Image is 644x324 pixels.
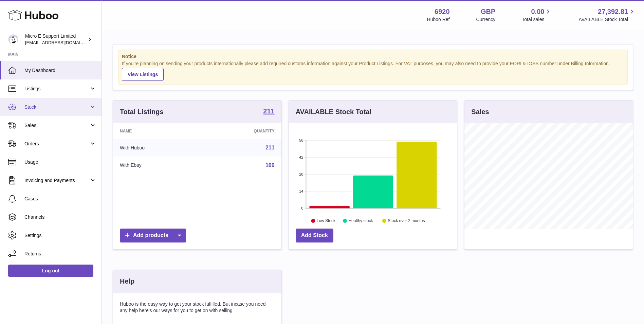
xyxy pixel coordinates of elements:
div: If you're planning on sending your products internationally please add required customs informati... [122,60,624,81]
a: 169 [265,162,275,168]
p: Huboo is the easy way to get your stock fulfilled. But incase you need any help here's our ways f... [120,301,275,314]
a: View Listings [122,68,164,81]
div: Micro E Support Limited [25,33,86,46]
text: Stock over 2 months [388,218,425,223]
span: Stock [24,104,89,110]
h3: Sales [471,107,489,116]
span: Orders [24,141,89,147]
span: Total sales [522,16,552,23]
span: Listings [24,86,89,92]
td: With Huboo [113,139,202,157]
div: Currency [476,16,496,23]
span: Sales [24,122,89,129]
div: Huboo Ref [427,16,450,23]
strong: Notice [122,53,624,60]
h3: Help [120,277,134,286]
a: Add Stock [296,229,333,242]
a: 27,392.81 AVAILABLE Stock Total [578,7,636,23]
h3: AVAILABLE Stock Total [296,107,371,116]
text: Low Stock [317,218,336,223]
th: Name [113,123,202,139]
span: Invoicing and Payments [24,177,89,184]
th: Quantity [202,123,281,139]
img: internalAdmin-6920@internal.huboo.com [8,34,18,44]
text: Healthy stock [348,218,373,223]
span: AVAILABLE Stock Total [578,16,636,23]
span: My Dashboard [24,67,96,74]
a: 211 [263,108,274,116]
strong: 6920 [435,7,450,16]
a: Log out [8,265,93,277]
span: Returns [24,251,96,257]
span: 27,392.81 [598,7,628,16]
text: 28 [299,172,303,176]
a: 211 [265,145,275,150]
strong: 211 [263,108,274,114]
span: Settings [24,232,96,239]
span: [EMAIL_ADDRESS][DOMAIN_NAME] [25,40,100,45]
a: 0.00 Total sales [522,7,552,23]
text: 0 [301,206,303,210]
text: 42 [299,155,303,159]
span: Usage [24,159,96,165]
span: 0.00 [531,7,545,16]
text: 14 [299,189,303,193]
span: Cases [24,196,96,202]
strong: GBP [481,7,495,16]
text: 56 [299,138,303,142]
td: With Ebay [113,157,202,174]
a: Add products [120,229,186,242]
span: Channels [24,214,96,220]
h3: Total Listings [120,107,164,116]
